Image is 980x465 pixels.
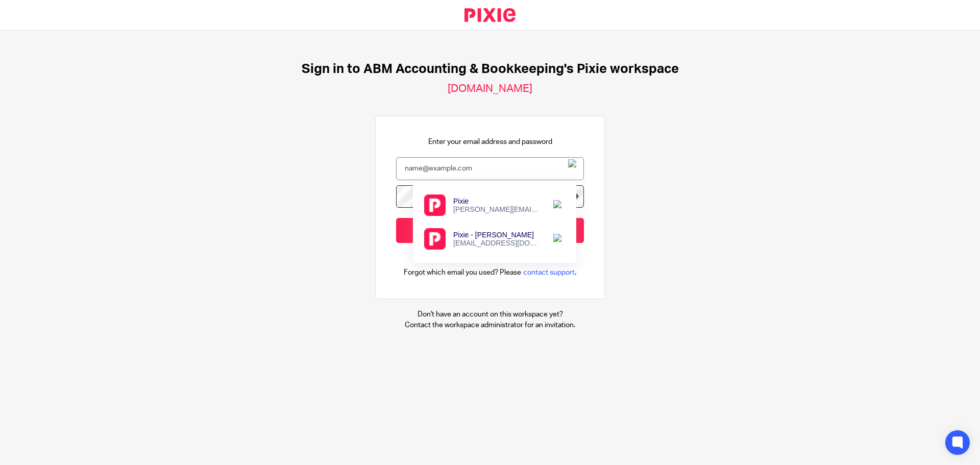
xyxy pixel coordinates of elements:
[404,267,521,278] span: Forgot which email you used? Please
[404,266,577,278] div: .
[448,82,532,95] h2: [DOMAIN_NAME]
[302,61,679,77] h1: Sign in to ABM Accounting & Bookkeeping's Pixie workspace
[405,309,575,320] p: Don't have an account on this workspace yet?
[523,267,575,278] span: contact support
[396,218,584,243] input: Log in
[428,137,552,147] p: Enter your email address and password
[405,320,575,330] p: Contact the workspace administrator for an invitation.
[396,157,584,180] input: name@example.com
